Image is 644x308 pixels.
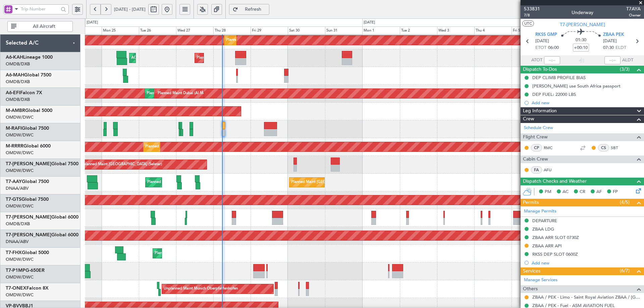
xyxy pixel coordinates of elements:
[197,53,309,63] div: Planned Maint [GEOGRAPHIC_DATA] ([GEOGRAPHIC_DATA] Intl)
[6,90,20,95] span: A6-EFI
[6,215,78,220] a: T7-[PERSON_NAME]Global 6000
[522,20,534,26] button: UTC
[155,248,221,258] div: Planned Maint Dubai (Al Maktoum Intl)
[6,61,30,67] a: OMDB/DXB
[532,243,562,249] div: ZBAA ARR API
[6,73,24,77] span: A6-MAH
[524,12,540,18] span: 7/8
[524,208,556,215] a: Manage Permits
[87,20,98,25] div: [DATE]
[78,160,162,170] div: Unplanned Maint [GEOGRAPHIC_DATA] (Seletar)
[560,21,605,28] span: T7-[PERSON_NAME]
[620,199,630,206] span: (4/5)
[532,75,586,80] div: DEP CLIMB PROFILE BIAS
[239,7,267,12] span: Refresh
[6,292,34,298] a: OMDW/DWC
[603,32,624,38] span: ZBAA PEK
[523,267,540,275] span: Services
[6,132,34,138] a: OMDW/DWC
[535,45,546,51] span: ETOT
[6,114,34,120] a: OMDW/DWC
[6,197,49,202] a: T7-GTSGlobal 7500
[603,45,614,51] span: 07:30
[523,66,557,73] span: Dispatch To-Dos
[400,26,437,35] div: Tue 2
[6,274,34,280] a: OMDW/DWC
[147,88,213,99] div: Planned Maint Dubai (Al Maktoum Intl)
[6,55,53,60] a: A6-KAHLineage 1000
[437,26,474,35] div: Wed 3
[532,100,641,106] div: Add new
[6,55,23,60] span: A6-KAH
[474,26,512,35] div: Thu 4
[213,26,251,35] div: Thu 28
[6,73,51,77] a: A6-MAHGlobal 7500
[6,97,30,103] a: OMDB/DXB
[532,91,576,97] div: DEP FUEL: 22000 LBS
[6,144,51,148] a: M-RRRRGlobal 6000
[622,57,633,64] span: ALDT
[291,177,403,187] div: Planned Maint [GEOGRAPHIC_DATA] ([GEOGRAPHIC_DATA] Intl)
[364,20,375,25] div: [DATE]
[176,26,213,35] div: Wed 27
[532,294,641,300] a: ZBAA / PEK - Limo - Saint Royal Aviation ZBAA / [GEOGRAPHIC_DATA]
[6,150,34,156] a: OMDW/DWC
[544,56,560,64] input: --:--
[6,185,29,191] a: DNAA/ABV
[7,21,73,32] button: All Aircraft
[139,26,176,35] div: Tue 26
[6,203,34,209] a: OMDW/DWC
[532,235,579,240] div: ZBAA ARR SLOT 0730Z
[535,32,557,38] span: RKSS GMP
[626,12,641,18] span: Owner
[532,83,621,89] div: [PERSON_NAME] use South Africa passport
[532,218,557,224] div: DEPARTURE
[6,144,23,148] span: M-RRRR
[603,38,617,45] span: [DATE]
[615,45,626,51] span: ELDT
[524,125,553,131] a: Schedule Crew
[6,179,22,184] span: T7-AAY
[531,57,542,64] span: ATOT
[362,26,399,35] div: Mon 1
[523,115,534,123] span: Crew
[531,144,542,151] div: CP
[114,6,146,12] span: [DATE] - [DATE]
[6,286,26,291] span: T7-ONEX
[229,4,269,15] button: Refresh
[6,286,49,291] a: T7-ONEXFalcon 8X
[598,144,609,151] div: CS
[102,26,139,35] div: Mon 25
[325,26,362,35] div: Sun 31
[145,142,211,152] div: Planned Maint Dubai (Al Maktoum Intl)
[6,197,21,202] span: T7-GTS
[6,215,51,220] span: T7-[PERSON_NAME]
[6,179,49,184] a: T7-AAYGlobal 7500
[532,251,578,257] div: RKSS DEP SLOT 0600Z
[6,250,22,255] span: T7-FHX
[147,177,259,187] div: Planned Maint [GEOGRAPHIC_DATA] ([GEOGRAPHIC_DATA] Intl)
[288,26,325,35] div: Sat 30
[6,126,49,131] a: M-RAFIGlobal 7500
[523,156,548,163] span: Cabin Crew
[524,277,557,284] a: Manage Services
[6,162,78,166] a: T7-[PERSON_NAME]Global 7500
[576,37,586,44] span: 01:30
[6,126,22,131] span: M-RAFI
[545,189,551,195] span: PM
[531,166,542,174] div: FA
[6,233,78,237] a: T7-[PERSON_NAME]Global 6000
[6,250,49,255] a: T7-FHXGlobal 5000
[596,189,602,195] span: AF
[226,35,338,45] div: Planned Maint [GEOGRAPHIC_DATA] ([GEOGRAPHIC_DATA] Intl)
[6,233,51,237] span: T7-[PERSON_NAME]
[626,5,641,12] span: T7AYA
[544,145,559,151] a: RMC
[523,107,557,115] span: Leg Information
[532,260,641,266] div: Add new
[6,162,51,166] span: T7-[PERSON_NAME]
[6,79,30,85] a: OMDB/DXB
[620,267,630,274] span: (6/7)
[611,145,626,151] a: SBT
[523,199,539,206] span: Permits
